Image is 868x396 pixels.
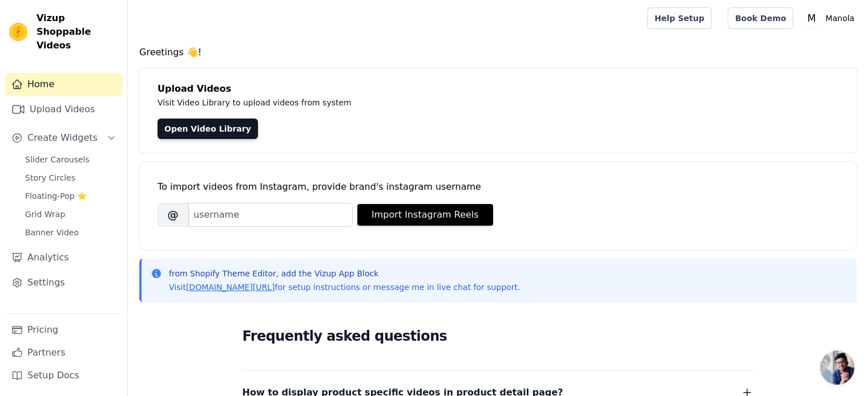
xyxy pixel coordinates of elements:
[158,119,258,139] a: Open Video Library
[37,11,118,52] span: Vizup Shoppable Videos
[169,268,520,279] p: from Shopify Theme Editor, add the Vizup App Block
[158,180,838,194] div: To import videos from Instagram, provide brand's instagram username
[18,224,123,240] a: Banner Video
[18,170,123,186] a: Story Circles
[25,227,79,238] span: Banner Video
[18,188,123,204] a: Floating-Pop ⭐
[808,13,816,24] text: M
[5,341,123,364] a: Partners
[5,126,123,149] button: Create Widgets
[25,172,75,183] span: Story Circles
[25,209,65,220] span: Grid Wrap
[188,203,353,227] input: username
[357,204,493,226] button: Import Instagram Reels
[647,7,712,29] a: Help Setup
[18,152,123,168] a: Slider Carousels
[5,98,123,121] a: Upload Videos
[158,203,188,227] span: @
[5,246,123,269] a: Analytics
[139,46,857,59] h4: Greetings 👋!
[5,364,123,387] a: Setup Docs
[9,23,27,41] img: Vizup
[186,283,275,292] a: [DOMAIN_NAME][URL]
[728,7,793,29] a: Book Demo
[802,8,859,28] button: M Manola
[243,325,754,348] h2: Frequently asked questions
[25,154,90,165] span: Slider Carousels
[169,281,520,293] p: Visit for setup instructions or message me in live chat for support.
[5,271,123,294] a: Settings
[27,131,98,145] span: Create Widgets
[25,190,87,202] span: Floating-Pop ⭐
[820,350,854,385] div: Open chat
[158,82,838,96] h4: Upload Videos
[5,73,123,96] a: Home
[821,8,859,28] p: Manola
[5,319,123,341] a: Pricing
[158,96,669,109] p: Visit Video Library to upload videos from system
[18,206,123,222] a: Grid Wrap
